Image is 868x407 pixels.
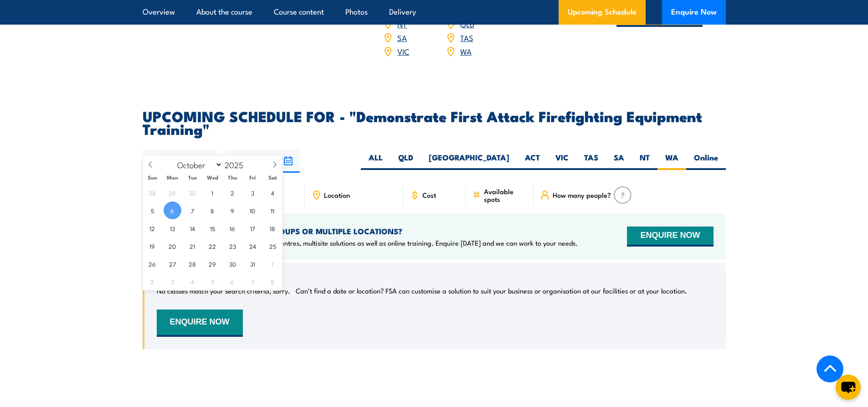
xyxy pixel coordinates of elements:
[143,109,726,135] h2: UPCOMING SCHEDULE FOR - "Demonstrate First Attack Firefighting Equipment Training"
[244,237,262,255] span: October 24, 2025
[144,273,161,290] span: November 2, 2025
[184,273,201,290] span: November 4, 2025
[397,46,409,57] a: VIC
[657,152,686,170] label: WA
[627,227,713,247] button: ENQUIRE NOW
[686,152,726,170] label: Online
[460,18,474,29] a: QLD
[264,184,282,201] span: October 4, 2025
[164,255,181,273] span: October 27, 2025
[397,18,407,29] a: NT
[164,237,181,255] span: October 20, 2025
[164,184,181,201] span: September 29, 2025
[164,201,181,219] span: October 6, 2025
[173,159,222,170] select: Month
[224,184,241,201] span: October 2, 2025
[184,219,201,237] span: October 14, 2025
[484,187,527,203] span: Available spots
[244,184,262,201] span: October 3, 2025
[222,175,242,180] span: Thu
[548,152,576,170] label: VIC
[244,219,262,237] span: October 17, 2025
[606,152,632,170] label: SA
[632,152,657,170] label: NT
[144,184,161,201] span: September 28, 2025
[224,273,241,290] span: November 6, 2025
[144,237,161,255] span: October 19, 2025
[244,273,262,290] span: November 7, 2025
[143,175,163,180] span: Sun
[262,175,282,180] span: Sat
[264,219,282,237] span: October 18, 2025
[553,191,611,199] span: How many people?
[202,175,222,180] span: Wed
[204,201,221,219] span: October 8, 2025
[164,219,181,237] span: October 13, 2025
[144,201,161,219] span: October 5, 2025
[296,286,687,295] p: Can’t find a date or location? FSA can customise a solution to suit your business or organisation...
[224,255,241,273] span: October 30, 2025
[244,201,262,219] span: October 10, 2025
[836,375,861,400] button: chat-button
[157,238,578,247] p: We offer onsite training, training at our centres, multisite solutions as well as online training...
[144,219,161,237] span: October 12, 2025
[144,255,161,273] span: October 26, 2025
[204,237,221,255] span: October 22, 2025
[182,175,202,180] span: Tue
[204,273,221,290] span: November 5, 2025
[204,255,221,273] span: October 29, 2025
[184,184,201,201] span: September 30, 2025
[184,255,201,273] span: October 28, 2025
[157,226,578,236] h4: NEED TRAINING FOR LARGER GROUPS OR MULTIPLE LOCATIONS?
[224,201,241,219] span: October 9, 2025
[390,152,421,170] label: QLD
[264,255,282,273] span: November 1, 2025
[204,219,221,237] span: October 15, 2025
[244,255,262,273] span: October 31, 2025
[264,273,282,290] span: November 8, 2025
[361,152,390,170] label: ALL
[225,149,300,173] input: To date
[421,152,517,170] label: [GEOGRAPHIC_DATA]
[164,273,181,290] span: November 3, 2025
[422,191,436,199] span: Cost
[397,32,407,43] a: SA
[184,201,201,219] span: October 7, 2025
[162,175,182,180] span: Mon
[157,286,290,295] p: No classes match your search criteria, sorry.
[224,237,241,255] span: October 23, 2025
[242,175,262,180] span: Fri
[576,152,606,170] label: TAS
[460,46,472,57] a: WA
[264,237,282,255] span: October 25, 2025
[204,184,221,201] span: October 1, 2025
[157,309,243,337] button: ENQUIRE NOW
[324,191,350,199] span: Location
[264,201,282,219] span: October 11, 2025
[143,149,218,173] input: From date
[224,219,241,237] span: October 16, 2025
[460,32,473,43] a: TAS
[184,237,201,255] span: October 21, 2025
[222,159,252,170] input: Year
[517,152,548,170] label: ACT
